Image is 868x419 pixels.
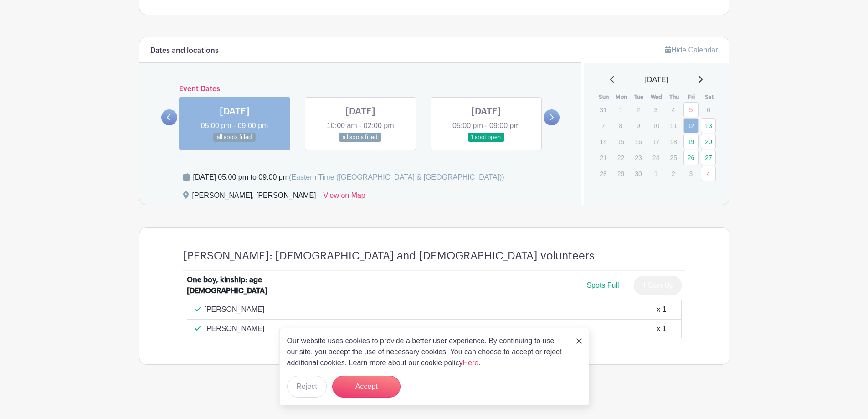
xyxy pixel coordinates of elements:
[648,150,663,165] p: 24
[324,190,365,205] a: View on Map
[648,166,663,181] p: 1
[596,134,611,149] p: 14
[596,103,611,117] p: 31
[630,93,648,102] th: Tue
[613,166,628,181] p: 29
[205,323,265,334] p: [PERSON_NAME]
[683,93,701,102] th: Fri
[613,103,628,117] p: 1
[586,281,619,289] span: Spots Full
[192,190,316,205] div: [PERSON_NAME], [PERSON_NAME]
[648,119,663,133] p: 10
[193,172,504,183] div: [DATE] 05:00 pm to 09:00 pm
[596,119,611,133] p: 7
[683,150,699,165] a: 26
[701,134,716,149] a: 20
[576,338,582,344] img: close_button-5f87c8562297e5c2d7936805f587ecaba9071eb48480494691a3f1689db116b3.svg
[287,376,327,398] button: Reject
[631,150,646,165] p: 23
[595,93,613,102] th: Sun
[657,323,666,334] div: x 1
[287,336,567,368] p: Our website uses cookies to provide a better user experience. By continuing to use our site, you ...
[665,93,683,102] th: Thu
[183,249,595,263] h4: [PERSON_NAME]: [DEMOGRAPHIC_DATA] and [DEMOGRAPHIC_DATA] volunteers
[613,150,628,165] p: 22
[150,47,219,55] h6: Dates and locations
[463,359,479,367] a: Here
[596,150,611,165] p: 21
[701,103,716,117] p: 6
[631,134,646,149] p: 16
[631,166,646,181] p: 30
[666,150,681,165] p: 25
[665,46,718,54] a: Hide Calendar
[648,134,663,149] p: 17
[701,166,716,181] a: 4
[666,119,681,133] p: 11
[631,103,646,117] p: 2
[613,119,628,133] p: 8
[683,102,699,117] a: 5
[596,166,611,181] p: 28
[683,118,699,133] a: 12
[645,74,668,85] span: [DATE]
[631,119,646,133] p: 9
[648,103,663,117] p: 3
[648,93,666,102] th: Wed
[666,103,681,117] p: 4
[701,150,716,165] a: 27
[613,93,631,102] th: Mon
[657,304,666,315] div: x 1
[701,118,716,133] a: 13
[613,134,628,149] p: 15
[205,304,265,315] p: [PERSON_NAME]
[683,166,699,181] p: 3
[187,274,300,296] div: One boy, kinship: age [DEMOGRAPHIC_DATA]
[177,85,544,93] h6: Event Dates
[332,376,401,398] button: Accept
[289,173,504,181] span: (Eastern Time ([GEOGRAPHIC_DATA] & [GEOGRAPHIC_DATA]))
[666,166,681,181] p: 2
[700,93,718,102] th: Sat
[666,134,681,149] p: 18
[683,134,699,149] a: 19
